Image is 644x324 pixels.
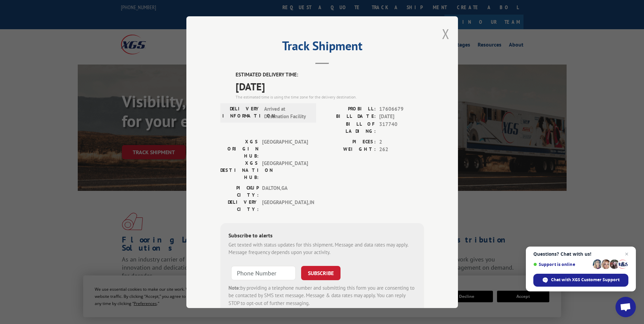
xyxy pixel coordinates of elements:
[262,159,308,181] span: [GEOGRAPHIC_DATA]
[442,25,449,43] button: Close modal
[322,113,376,121] label: BILL DATE:
[379,105,424,113] span: 17606679
[228,284,416,307] div: by providing a telephone number and submitting this form you are consenting to be contacted by SM...
[228,241,416,256] div: Get texted with status updates for this shipment. Message and data rates may apply. Message frequ...
[533,274,628,287] div: Chat with XGS Customer Support
[533,262,590,267] span: Support is online
[264,105,310,120] span: Arrived at Destination Facility
[379,146,424,154] span: 262
[222,105,261,120] label: DELIVERY INFORMATION:
[615,297,636,317] div: Open chat
[379,113,424,121] span: [DATE]
[220,41,424,54] h2: Track Shipment
[228,231,416,241] div: Subscribe to alerts
[379,138,424,146] span: 2
[301,266,341,280] button: SUBSCRIBE
[220,198,259,213] label: DELIVERY CITY:
[623,250,631,258] span: Close chat
[262,184,308,198] span: DALTON , GA
[220,138,259,159] label: XGS ORIGIN HUB:
[322,146,376,154] label: WEIGHT:
[236,71,424,79] label: ESTIMATED DELIVERY TIME:
[231,266,296,280] input: Phone Number
[220,159,259,181] label: XGS DESTINATION HUB:
[262,198,308,213] span: [GEOGRAPHIC_DATA] , IN
[262,138,308,159] span: [GEOGRAPHIC_DATA]
[322,120,376,134] label: BILL OF LADING:
[220,184,259,198] label: PICKUP CITY:
[228,284,240,291] strong: Note:
[379,120,424,134] span: 317740
[236,94,424,100] div: The estimated time is using the time zone for the delivery destination.
[322,138,376,146] label: PIECES:
[533,251,628,257] span: Questions? Chat with us!
[322,105,376,113] label: PROBILL:
[236,78,424,94] span: [DATE]
[551,277,620,283] span: Chat with XGS Customer Support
